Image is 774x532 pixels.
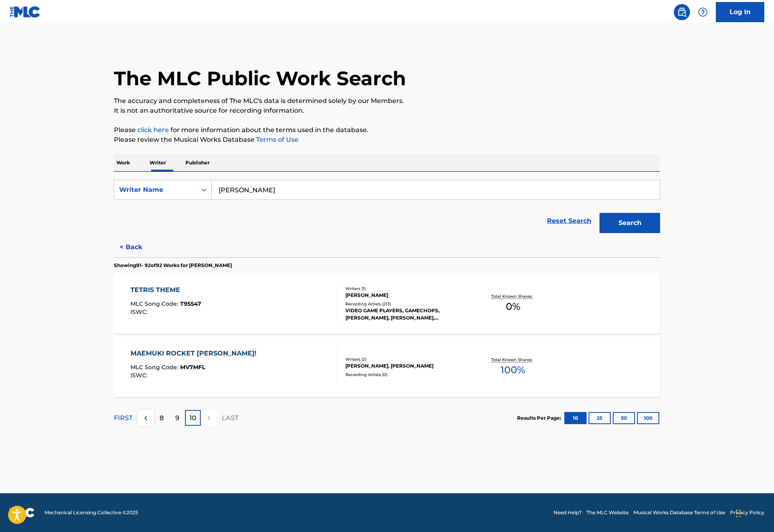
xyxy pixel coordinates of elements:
[734,493,774,532] iframe: Chat Widget
[10,508,35,517] img: logo
[114,336,660,397] a: MAEMUKI ROCKET [PERSON_NAME]!MLC Song Code:MV7MFLISWC:Writers (2)[PERSON_NAME], [PERSON_NAME]Reco...
[137,126,169,134] a: click here
[716,2,764,22] a: Log In
[114,237,162,257] button: < Back
[345,356,467,362] div: Writers ( 2 )
[736,501,741,526] div: Drag
[613,412,635,424] button: 50
[599,213,660,233] button: Search
[345,372,467,378] div: Recording Artists ( 0 )
[114,262,232,269] p: Showing 91 - 92 of 92 Works for [PERSON_NAME]
[517,414,563,422] p: Results Per Page:
[633,509,725,516] a: Musical Works Database Terms of Use
[254,136,299,143] a: Terms of Use
[587,509,629,516] a: The MLC Website
[183,154,212,171] p: Publisher
[130,308,149,315] span: ISWC :
[175,413,179,423] p: 9
[695,4,711,20] div: Help
[160,413,164,423] p: 8
[506,299,520,314] span: 0 %
[114,180,660,237] form: Search Form
[491,357,534,363] p: Total Known Shares:
[130,372,149,379] span: ISWC :
[114,66,406,90] h1: The MLC Public Work Search
[345,286,467,292] div: Writers ( 1 )
[130,285,201,295] div: TETRIS THEME
[114,96,660,106] p: The accuracy and completeness of The MLC's data is determined solely by our Members.
[114,273,660,334] a: TETRIS THEMEMLC Song Code:T95547ISWC:Writers (1)[PERSON_NAME]Recording Artists (213)VIDEO GAME PL...
[589,412,611,424] button: 25
[114,135,660,145] p: Please review the Musical Works Database
[119,185,192,195] div: Writer Name
[180,364,205,371] span: MV7MFL
[345,292,467,299] div: [PERSON_NAME]
[345,307,467,322] div: VIDEO GAME PLAYERS, GAMECHOPS, [PERSON_NAME], [PERSON_NAME], GAMECHOPS, GAMECHOPS
[698,7,708,17] img: help
[141,413,151,423] img: left
[114,154,133,171] p: Work
[130,349,261,358] div: MAEMUKI ROCKET [PERSON_NAME]!
[147,154,168,171] p: Writer
[543,212,595,230] a: Reset Search
[553,509,582,516] a: Need Help?
[10,6,41,18] img: MLC Logo
[345,301,467,307] div: Recording Artists ( 213 )
[345,362,467,370] div: [PERSON_NAME], [PERSON_NAME]
[130,364,180,371] span: MLC Song Code :
[674,4,690,20] a: Public Search
[730,509,764,516] a: Privacy Policy
[130,300,180,307] span: MLC Song Code :
[114,413,133,423] p: FIRST
[180,300,201,307] span: T95547
[677,7,687,17] img: search
[114,125,660,135] p: Please for more information about the terms used in the database.
[564,412,587,424] button: 10
[189,413,196,423] p: 10
[114,106,660,116] p: It is not an authoritative source for recording information.
[637,412,659,424] button: 100
[222,413,238,423] p: LAST
[491,293,534,299] p: Total Known Shares:
[501,363,525,377] span: 100 %
[44,509,138,516] span: Mechanical Licensing Collective © 2025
